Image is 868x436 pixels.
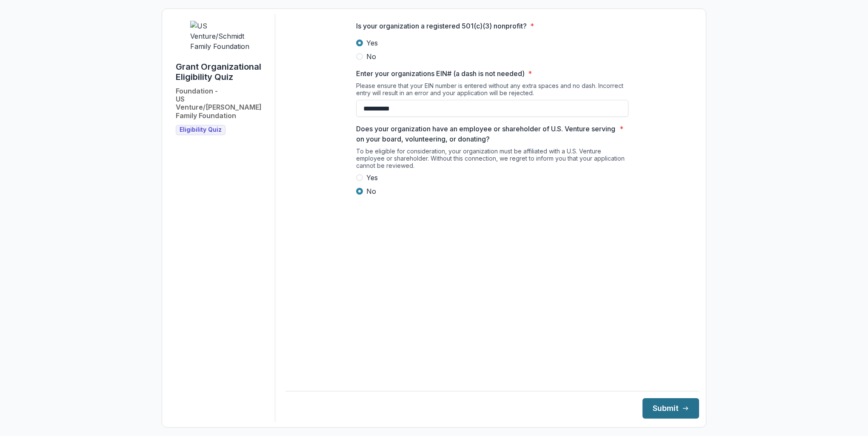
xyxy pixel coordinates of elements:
[356,68,525,79] p: Enter your organizations EIN# (a dash is not needed)
[366,186,376,196] span: No
[176,62,268,82] h1: Grant Organizational Eligibility Quiz
[366,51,376,62] span: No
[642,398,699,419] button: Submit
[356,21,527,31] p: Is your organization a registered 501(c)(3) nonprofit?
[176,87,268,120] h2: Foundation - US Venture/[PERSON_NAME] Family Foundation
[366,173,378,183] span: Yes
[366,38,378,48] span: Yes
[180,126,222,133] span: Eligibility Quiz
[190,21,254,51] img: US Venture/Schmidt Family Foundation
[356,147,628,173] div: To be eligible for consideration, your organization must be affiliated with a U.S. Venture employ...
[356,82,628,100] div: Please ensure that your EIN number is entered without any extra spaces and no dash. Incorrect ent...
[356,124,616,144] p: Does your organization have an employee or shareholder of U.S. Venture serving on your board, vol...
